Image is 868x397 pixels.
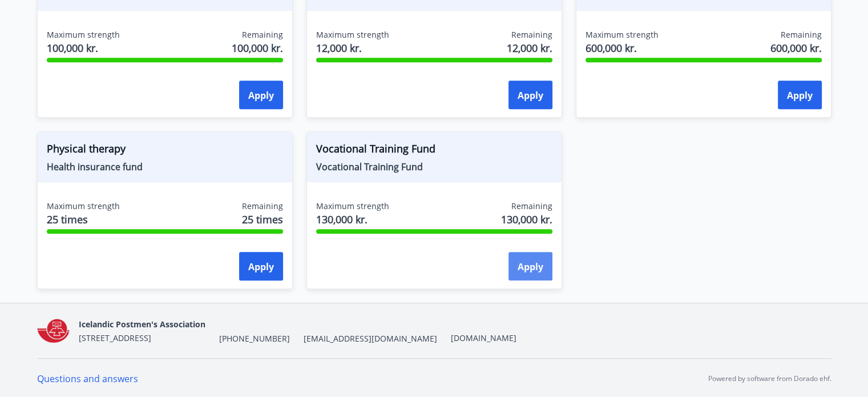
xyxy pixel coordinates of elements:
[239,81,283,109] button: Apply
[708,374,831,383] font: Powered by software from Dorado ehf.
[47,41,98,55] font: 100,000 kr.
[248,89,274,102] font: Apply
[586,29,659,40] font: Maximum strength
[586,41,637,55] font: 600,000 kr.
[242,200,283,211] font: Remaining
[518,260,543,273] font: Apply
[518,89,543,102] font: Apply
[316,142,435,155] font: Vocational Training Fund
[239,252,283,280] button: Apply
[242,29,283,40] font: Remaining
[508,252,552,280] button: Apply
[47,161,143,173] font: Health insurance fund
[451,332,516,343] a: [DOMAIN_NAME]
[47,212,88,226] font: 25 times
[37,372,138,385] a: Questions and answers
[47,29,120,40] font: Maximum strength
[778,81,822,109] button: Apply
[47,200,120,211] font: Maximum strength
[248,260,274,273] font: Apply
[508,81,552,109] button: Apply
[781,29,822,40] font: Remaining
[316,41,362,55] font: 12,000 kr.
[316,161,423,173] font: Vocational Training Fund
[37,319,70,343] img: O3o1nJ8eM3PMOrsSKnNOqbpShyNn13yv6lwsXuDL.png
[501,212,552,226] font: 130,000 kr.
[219,333,290,344] font: [PHONE_NUMBER]
[787,89,813,102] font: Apply
[242,212,283,226] font: 25 times
[507,41,552,55] font: 12,000 kr.
[316,29,389,40] font: Maximum strength
[304,333,437,344] font: [EMAIL_ADDRESS][DOMAIN_NAME]
[79,332,151,343] font: [STREET_ADDRESS]
[316,212,368,226] font: 130,000 kr.
[316,200,389,211] font: Maximum strength
[770,41,822,55] font: 600,000 kr.
[47,142,126,155] font: Physical therapy
[511,200,552,211] font: Remaining
[232,41,283,55] font: 100,000 kr.
[79,319,205,330] font: Icelandic Postmen's Association
[511,29,552,40] font: Remaining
